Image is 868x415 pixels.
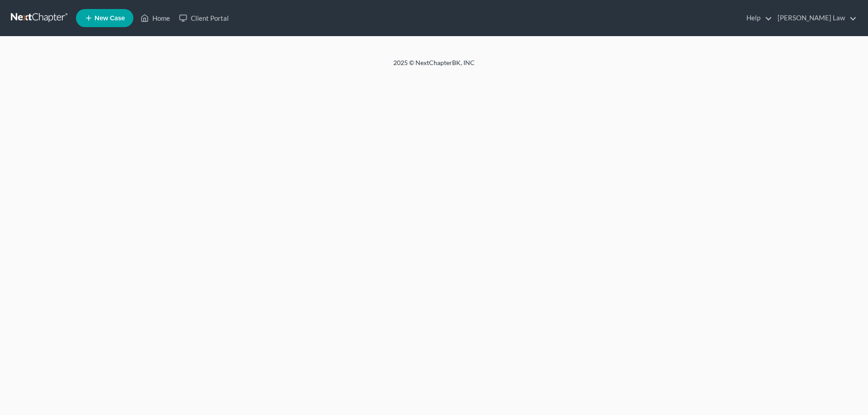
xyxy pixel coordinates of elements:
[742,10,772,26] a: Help
[175,10,233,26] a: Client Portal
[176,58,692,75] div: 2025 © NextChapterBK, INC
[773,10,857,26] a: [PERSON_NAME] Law
[136,10,175,26] a: Home
[76,9,133,27] new-legal-case-button: New Case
